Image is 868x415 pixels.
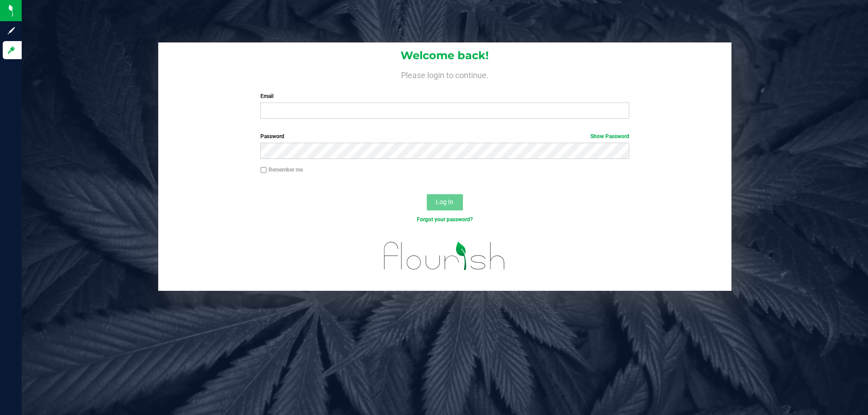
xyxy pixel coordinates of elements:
[427,194,463,210] button: Log In
[7,26,16,35] inline-svg: Sign up
[590,133,629,140] a: Show Password
[7,46,16,55] inline-svg: Log in
[260,133,284,140] span: Password
[417,216,473,223] a: Forgot your password?
[158,69,731,79] h4: Please login to continue.
[260,167,267,173] input: Remember me
[436,198,453,205] span: Log In
[373,233,516,279] img: flourish_logo.svg
[260,166,303,174] label: Remember me
[158,50,731,61] h1: Welcome back!
[260,92,629,100] label: Email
